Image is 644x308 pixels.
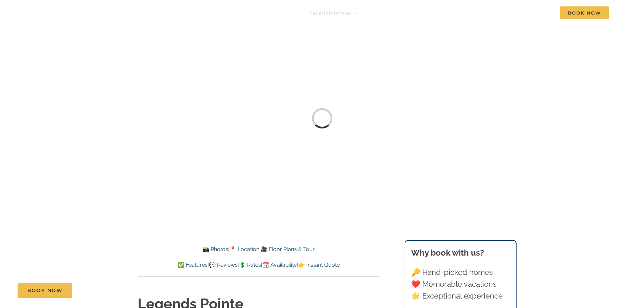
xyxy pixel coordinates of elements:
[18,283,72,298] a: Book Now
[309,6,358,20] a: Vacation homes
[309,10,352,15] span: Vacation homes
[230,246,259,253] a: 📍 Location
[486,6,508,20] a: About
[429,10,464,15] span: Deals & More
[298,262,340,268] a: 👉 Instant Quote
[262,262,297,268] a: 📆 Availability
[202,246,228,253] a: 📸 Photos
[374,6,414,20] a: Things to do
[239,262,261,268] a: 💲 Rates
[411,266,510,302] p: 🔑 Hand-picked homes ❤️ Memorable vacations 🌟 Exceptional experience
[308,104,336,133] div: Loading...
[261,246,315,253] a: 🎥 Floor Plans & Tour
[309,6,609,20] nav: Main Menu
[429,6,471,20] a: Deals & More
[178,262,208,268] a: ✅ Features
[374,10,407,15] span: Things to do
[209,262,238,268] a: 💬 Reviews
[486,10,502,15] span: About
[524,10,545,15] span: Contact
[138,261,380,269] p: | | | |
[35,8,150,23] img: Branson Family Retreats Logo
[524,6,545,20] a: Contact
[560,6,609,19] span: Book Now
[138,245,380,254] p: | |
[411,247,510,259] h3: Why book with us?
[27,288,63,293] span: Book Now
